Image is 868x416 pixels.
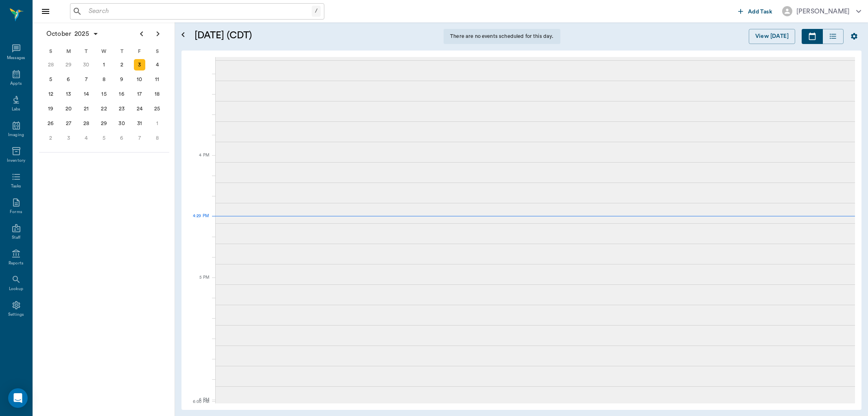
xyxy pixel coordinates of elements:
[134,103,145,114] div: Friday, October 24, 2025
[98,59,110,70] div: Wednesday, October 1, 2025
[10,209,22,215] div: Forms
[116,103,127,114] div: Thursday, October 23, 2025
[134,118,145,129] div: Friday, October 31, 2025
[45,28,73,40] span: October
[45,132,57,144] div: Sunday, November 2, 2025
[81,74,92,85] div: Tuesday, October 7, 2025
[63,103,74,114] div: Monday, October 20, 2025
[151,132,163,144] div: Saturday, November 8, 2025
[8,388,28,408] div: Open Intercom Messenger
[37,3,54,20] button: Close drawer
[116,74,127,85] div: Thursday, October 9, 2025
[148,45,166,57] div: S
[151,103,163,114] div: Saturday, October 25, 2025
[116,118,127,129] div: Thursday, October 30, 2025
[796,7,850,16] div: [PERSON_NAME]
[151,88,163,100] div: Saturday, October 18, 2025
[116,132,127,144] div: Thursday, November 6, 2025
[45,88,57,100] div: Sunday, October 12, 2025
[42,45,60,57] div: S
[81,88,92,100] div: Tuesday, October 14, 2025
[444,29,560,44] div: There are no events scheduled for this day.
[776,4,868,19] button: [PERSON_NAME]
[85,6,312,17] input: Search
[116,59,127,70] div: Thursday, October 2, 2025
[188,273,209,294] div: 5 PM
[134,74,145,85] div: Friday, October 10, 2025
[151,74,163,85] div: Saturday, October 11, 2025
[131,45,149,57] div: F
[9,286,23,292] div: Lookup
[81,59,92,70] div: Tuesday, September 30, 2025
[45,74,57,85] div: Sunday, October 5, 2025
[63,59,74,70] div: Monday, September 29, 2025
[81,103,92,114] div: Tuesday, October 21, 2025
[45,118,57,129] div: Sunday, October 26, 2025
[45,103,57,114] div: Sunday, October 19, 2025
[98,88,110,100] div: Wednesday, October 15, 2025
[63,74,74,85] div: Monday, October 6, 2025
[312,6,321,17] div: /
[116,88,127,100] div: Thursday, October 16, 2025
[7,158,25,164] div: Inventory
[63,88,74,100] div: Monday, October 13, 2025
[60,45,78,57] div: M
[188,396,209,404] div: 6 PM
[151,118,163,129] div: Saturday, November 1, 2025
[77,45,95,57] div: T
[63,132,74,144] div: Monday, November 3, 2025
[188,151,209,172] div: 4 PM
[42,26,103,42] button: October2025
[98,118,110,129] div: Wednesday, October 29, 2025
[81,132,92,144] div: Tuesday, November 4, 2025
[95,45,113,57] div: W
[195,29,408,42] h5: [DATE] (CDT)
[188,398,209,406] div: 6:00 PM
[151,59,163,70] div: Saturday, October 4, 2025
[98,103,110,114] div: Wednesday, October 22, 2025
[9,260,24,266] div: Reports
[133,26,150,42] button: Previous page
[134,59,145,70] div: Today, Friday, October 3, 2025
[12,106,20,112] div: Labs
[63,118,74,129] div: Monday, October 27, 2025
[8,312,24,318] div: Settings
[134,132,145,144] div: Friday, November 7, 2025
[81,118,92,129] div: Tuesday, October 28, 2025
[113,45,131,57] div: T
[7,55,26,61] div: Messages
[45,59,57,70] div: Sunday, September 28, 2025
[178,19,188,51] button: Open calendar
[98,74,110,85] div: Wednesday, October 8, 2025
[134,88,145,100] div: Friday, October 17, 2025
[12,235,20,241] div: Staff
[10,81,22,87] div: Appts
[735,4,776,19] button: Add Task
[749,29,795,44] button: View [DATE]
[11,183,21,189] div: Tasks
[73,28,91,40] span: 2025
[98,132,110,144] div: Wednesday, November 5, 2025
[150,26,166,42] button: Next page
[8,132,24,138] div: Imaging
